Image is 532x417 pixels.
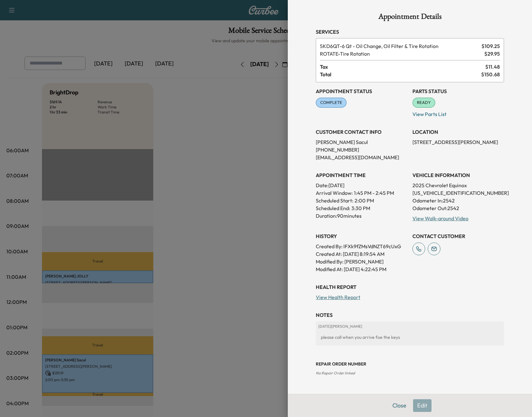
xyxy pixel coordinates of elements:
[316,154,407,161] p: [EMAIL_ADDRESS][DOMAIN_NAME]
[413,99,435,106] span: READY
[481,42,500,50] span: $ 109.25
[316,146,407,154] p: [PHONE_NUMBER]
[316,258,407,265] p: Modified By : [PERSON_NAME]
[316,311,504,319] h3: NOTES
[354,189,394,197] span: 1:45 PM - 2:45 PM
[412,128,504,136] h3: LOCATION
[412,108,504,118] p: View Parts List
[481,71,500,78] span: $ 150.68
[316,181,407,189] p: Date: [DATE]
[316,189,407,197] p: Arrival Window:
[316,250,407,258] p: Created At : [DATE] 8:19:54 AM
[316,197,353,204] p: Scheduled Start:
[412,197,504,204] p: Odometer In: 2542
[412,215,468,222] a: View Walk-around Video
[316,171,407,179] h3: APPOINTMENT TIME
[355,197,374,204] p: 2:00 PM
[351,204,370,212] p: 3:30 PM
[316,128,407,136] h3: CUSTOMER CONTACT INFO
[316,232,407,240] h3: History
[320,42,479,50] span: 6 Qt - Oil Change, Oil Filter & Tire Rotation
[412,232,504,240] h3: CONTACT CUSTOMER
[412,87,504,95] h3: Parts Status
[320,50,482,58] span: Tire Rotation
[316,371,355,375] span: No Repair Order linked
[316,87,407,95] h3: Appointment Status
[412,204,504,212] p: Odometer Out: 2542
[316,294,360,300] a: View Health Report
[320,63,485,71] span: Tax
[316,265,407,273] p: Modified At : [DATE] 4:22:45 PM
[316,283,504,291] h3: Health Report
[316,28,504,36] h3: Services
[318,324,501,329] p: [DATE] | [PERSON_NAME]
[412,181,504,189] p: 2025 Chevrolet Equinox
[318,332,501,343] div: please call when you arrive foe the keys
[412,138,504,146] p: [STREET_ADDRESS][PERSON_NAME]
[316,99,346,106] span: COMPLETE
[316,361,504,367] h3: Repair Order number
[388,399,411,412] button: Close
[412,189,504,197] p: [US_VEHICLE_IDENTIFICATION_NUMBER]
[316,138,407,146] p: [PERSON_NAME] Sacul
[485,63,500,71] span: $ 11.48
[412,171,504,179] h3: VEHICLE INFORMATION
[316,13,504,23] h1: Appointment Details
[316,212,407,220] p: Duration: 90 minutes
[316,204,350,212] p: Scheduled End:
[320,71,481,78] span: Total
[316,243,407,250] p: Created By : lFXk9fZMsVdNZT69cUxG
[484,50,500,58] span: $ 29.95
